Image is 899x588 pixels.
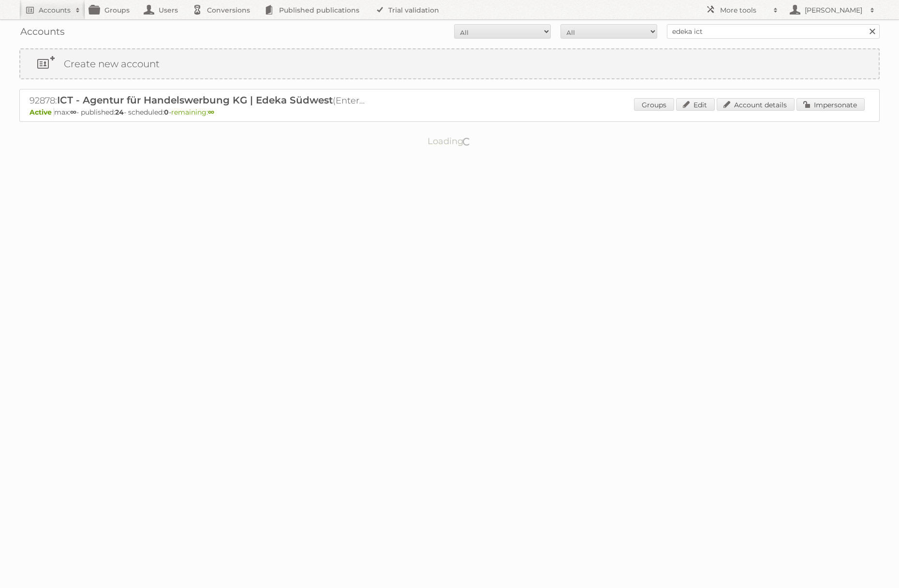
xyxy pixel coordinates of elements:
[29,108,54,117] span: Active
[634,98,674,111] a: Groups
[39,5,71,15] h2: Accounts
[717,98,795,111] a: Account details
[29,94,368,107] h2: 92878: (Enterprise ∞) - TRIAL
[397,132,502,151] p: Loading
[20,49,879,78] a: Create new account
[208,108,214,117] strong: ∞
[70,108,76,117] strong: ∞
[115,108,124,117] strong: 24
[796,98,865,111] a: Impersonate
[29,108,870,117] p: max: - published: - scheduled: -
[164,108,169,117] strong: 0
[57,94,333,106] span: ICT - Agentur für Handelswerbung KG | Edeka Südwest
[802,5,865,15] h2: [PERSON_NAME]
[676,98,715,111] a: Edit
[720,5,768,15] h2: More tools
[171,108,214,117] span: remaining:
